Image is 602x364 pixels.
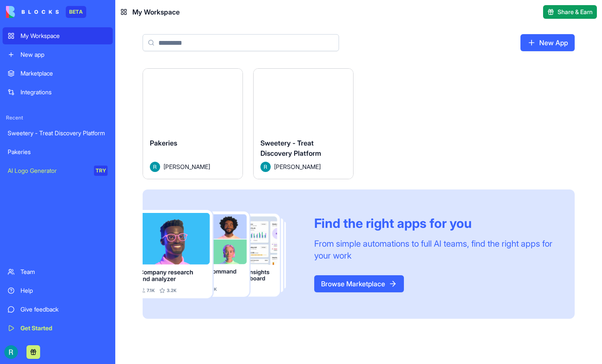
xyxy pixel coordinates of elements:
span: My Workspace [132,7,180,17]
img: logo [6,6,59,18]
a: Marketplace [3,65,113,82]
div: Sweetery - Treat Discovery Platform [8,129,108,137]
a: PakeriesAvatar[PERSON_NAME] [143,68,243,179]
div: Give feedback [20,305,108,314]
span: [PERSON_NAME] [164,162,210,171]
a: Browse Marketplace [314,275,404,292]
a: Pakeries [3,143,113,160]
a: Get Started [3,320,113,337]
div: BETA [66,6,86,18]
span: Sweetery - Treat Discovery Platform [260,139,321,157]
div: Pakeries [8,148,108,156]
div: AI Logo Generator [8,166,88,175]
a: Sweetery - Treat Discovery PlatformAvatar[PERSON_NAME] [253,68,354,179]
a: BETA [6,6,86,18]
span: Recent [3,114,113,121]
a: Team [3,263,113,280]
div: Get Started [20,324,108,332]
div: Team [20,268,108,276]
div: My Workspace [20,32,108,40]
div: From simple automations to full AI teams, find the right apps for your work [314,238,554,262]
img: Avatar [150,162,160,172]
div: Help [20,286,108,295]
a: My Workspace [3,27,113,44]
span: Share & Earn [558,8,593,16]
div: New app [20,50,108,59]
a: New App [520,34,575,51]
a: New app [3,46,113,63]
div: Find the right apps for you [314,215,554,231]
img: ACg8ocIQaqk-1tPQtzwxiZ7ZlP6dcFgbwUZ5nqaBNAw22a2oECoLioo=s96-c [4,345,18,359]
img: Avatar [260,162,271,172]
div: Integrations [20,88,108,96]
a: Help [3,282,113,299]
a: Integrations [3,84,113,101]
a: AI Logo GeneratorTRY [3,162,113,179]
span: Pakeries [150,139,177,147]
div: TRY [94,166,108,176]
div: Marketplace [20,69,108,78]
a: Sweetery - Treat Discovery Platform [3,125,113,142]
span: [PERSON_NAME] [274,162,321,171]
button: Share & Earn [543,5,597,19]
img: Frame_181_egmpey.png [143,210,301,299]
a: Give feedback [3,301,113,318]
